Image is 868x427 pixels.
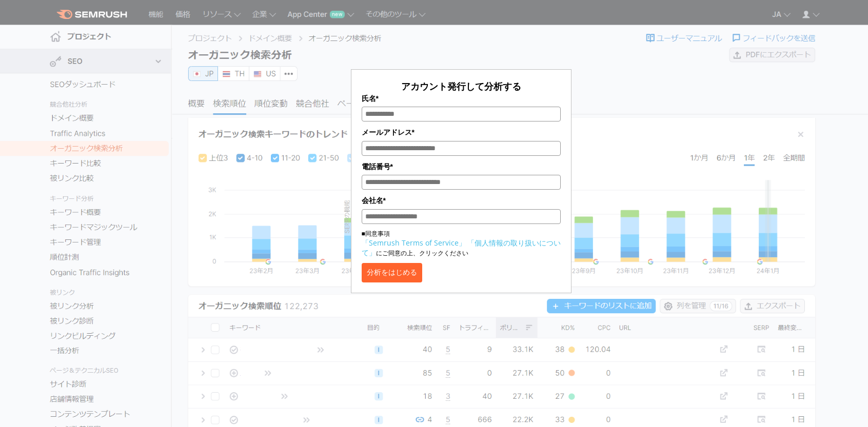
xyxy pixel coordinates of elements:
label: 電話番号* [362,161,561,172]
a: 「Semrush Terms of Service」 [362,238,466,248]
label: メールアドレス* [362,127,561,138]
span: アカウント発行して分析する [401,80,521,92]
p: ■同意事項 にご同意の上、クリックください [362,229,561,258]
button: 分析をはじめる [362,263,422,282]
a: 「個人情報の取り扱いについて」 [362,238,561,257]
